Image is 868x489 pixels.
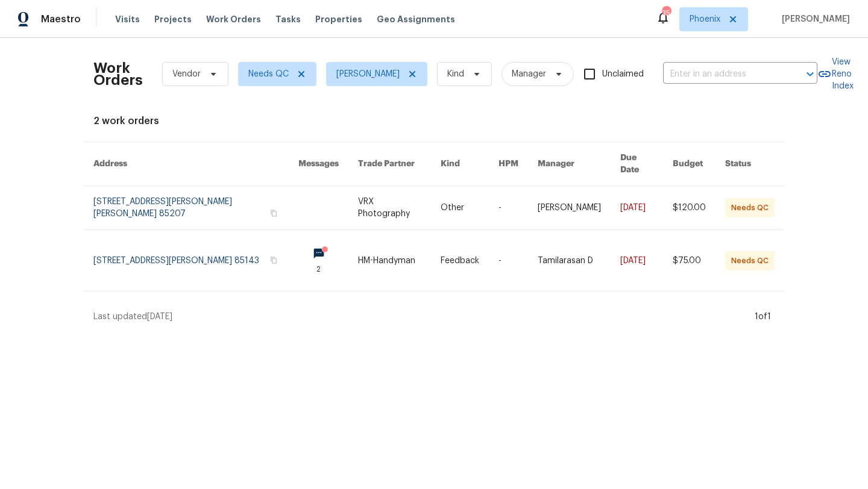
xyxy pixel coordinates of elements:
[663,65,784,84] input: Enter in an address
[315,13,362,25] span: Properties
[489,186,528,230] td: -
[154,13,192,25] span: Projects
[348,230,432,291] td: HM-Handyman
[147,313,172,321] span: [DATE]
[93,311,751,323] div: Last updated
[348,186,432,230] td: VRX Photography
[336,68,400,80] span: [PERSON_NAME]
[715,142,784,186] th: Status
[528,230,611,291] td: Tamilarasan D
[528,142,611,186] th: Manager
[602,68,644,81] span: Unclaimed
[663,142,715,186] th: Budget
[268,208,279,219] button: Copy Address
[690,13,720,25] span: Phoenix
[93,62,143,86] h2: Work Orders
[447,68,464,80] span: Kind
[777,13,850,25] span: [PERSON_NAME]
[489,142,528,186] th: HPM
[41,13,81,25] span: Maestro
[93,115,775,127] div: 2 work orders
[431,186,489,230] td: Other
[115,13,140,25] span: Visits
[512,68,546,80] span: Manager
[817,56,854,92] a: View Reno Index
[489,230,528,291] td: -
[289,142,348,186] th: Messages
[248,68,289,80] span: Needs QC
[84,142,289,186] th: Address
[528,186,611,230] td: [PERSON_NAME]
[206,13,261,25] span: Work Orders
[377,13,455,25] span: Geo Assignments
[431,230,489,291] td: Feedback
[275,15,301,23] span: Tasks
[268,255,279,266] button: Copy Address
[662,7,670,19] div: 35
[348,142,432,186] th: Trade Partner
[611,142,663,186] th: Due Date
[802,66,819,83] button: Open
[755,311,771,323] div: 1 of 1
[431,142,489,186] th: Kind
[172,68,201,80] span: Vendor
